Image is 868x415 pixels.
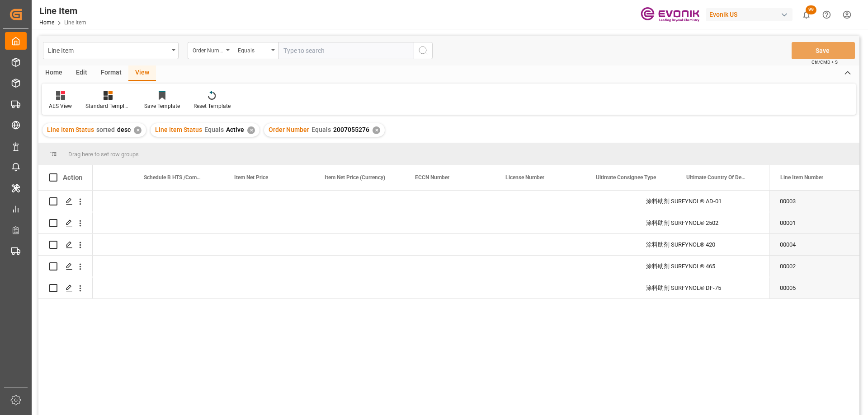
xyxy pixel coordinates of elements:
div: 涂料助剂 SURFYNOL® 420 [635,234,767,255]
button: open menu [233,42,278,59]
div: 00002 [769,256,859,277]
div: 涂料助剂 SURFYNOL® AD-01 [635,191,767,212]
div: Press SPACE to select this row. [38,256,93,277]
div: 3402429000 [767,212,857,233]
div: Line Item [39,4,86,18]
div: ✕ [247,126,255,134]
span: Item Net Price (Currency) [325,174,385,181]
a: Home [39,19,54,26]
button: show 99 new notifications [796,5,816,25]
span: Item Net Price [234,174,268,181]
button: open menu [43,42,179,59]
button: Help Center [816,5,837,25]
div: Press SPACE to select this row. [769,234,859,256]
button: open menu [188,42,233,59]
div: 3402429000 [767,256,857,277]
div: Equals [238,44,269,55]
div: 00003 [769,191,859,212]
span: 99 [806,5,816,14]
div: ✕ [134,126,142,134]
div: 涂料助剂 SURFYNOL® 465 [635,256,767,277]
div: Save Template [144,102,180,110]
div: 00004 [769,234,859,255]
div: Press SPACE to select this row. [769,191,859,212]
div: 3824999397 [767,277,857,298]
span: Active [226,126,244,133]
span: Equals [311,126,331,133]
div: Line Item [48,44,169,56]
div: 00005 [769,277,859,298]
div: Format [94,65,128,81]
span: ECCN Number [415,174,449,181]
div: Home [38,65,69,81]
div: ✕ [373,126,380,134]
div: Press SPACE to select this row. [38,277,93,299]
div: Press SPACE to select this row. [769,256,859,277]
span: Drag here to set row groups [68,151,139,158]
span: Equals [204,126,224,133]
div: Action [63,173,82,182]
div: Order Number [193,44,223,55]
div: Press SPACE to select this row. [38,191,93,212]
span: Ctrl/CMD + S [811,59,838,65]
button: search button [414,42,433,59]
span: 2007055276 [333,126,369,133]
div: 涂料助剂 SURFYNOL® DF-75 [635,277,767,298]
div: Edit [69,65,94,81]
div: Press SPACE to select this row. [769,277,859,299]
div: Evonik US [706,8,793,21]
span: Ultimate Consignee Type [596,174,656,181]
div: View [128,65,156,81]
button: Evonik US [706,6,796,23]
input: Type to search [278,42,414,59]
div: Reset Template [193,102,231,110]
div: Standard Templates [85,102,131,110]
div: 00001 [769,212,859,233]
span: desc [117,126,131,133]
span: Line Item Number [780,174,823,181]
div: Press SPACE to select this row. [38,212,93,234]
img: Evonik-brand-mark-Deep-Purple-RGB.jpeg_1700498283.jpeg [641,7,699,23]
div: Press SPACE to select this row. [38,234,93,256]
span: Line Item Status [155,126,202,133]
span: Order Number [269,126,309,133]
span: Ultimate Country Of Destination [686,174,747,181]
div: Press SPACE to select this row. [769,212,859,234]
span: Line Item Status [47,126,94,133]
button: Save [792,42,855,59]
span: License Number [505,174,544,181]
div: 2905399000 [767,191,857,212]
span: sorted [96,126,115,133]
div: 3824999397 [767,234,857,255]
div: AES View [49,102,72,110]
div: 涂料助剂 SURFYNOL® 2502 [635,212,767,233]
span: Schedule B HTS /Commodity Code (HS Code) [144,174,204,181]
